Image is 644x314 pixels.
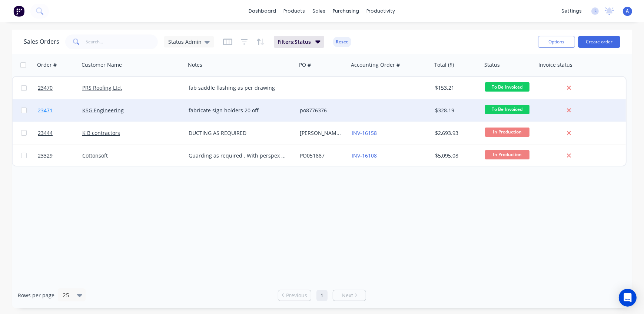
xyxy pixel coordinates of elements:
a: INV-16158 [352,129,377,136]
span: Next [342,292,353,299]
span: Rows per page [18,292,54,299]
span: 23471 [38,107,53,114]
div: po8776376 [300,107,343,114]
div: Customer Name [82,61,122,69]
div: Order # [37,61,57,69]
a: Next page [333,292,366,299]
span: A [626,8,629,14]
button: Options [538,36,575,48]
div: Accounting Order # [351,61,400,69]
div: Notes [188,61,202,69]
div: $328.19 [435,107,477,114]
span: Filters: Status [278,38,311,46]
button: Create order [578,36,620,48]
div: settings [558,6,585,17]
div: sales [309,6,329,17]
span: Previous [286,292,307,299]
div: PO051887 [300,152,343,159]
div: purchasing [329,6,363,17]
a: Page 1 is your current page [316,290,328,301]
span: In Production [485,128,530,137]
span: 23444 [38,129,53,137]
div: Invoice status [538,61,572,69]
div: fabricate sign holders 20 off [189,107,289,114]
div: productivity [363,6,399,17]
div: Total ($) [434,61,454,69]
button: Filters:Status [274,36,324,48]
a: PRS Roofing Ltd. [82,84,122,91]
div: $5,095.08 [435,152,477,159]
div: fab saddle flashing as per drawing [189,84,289,92]
div: Open Intercom Messenger [619,289,637,307]
span: 23470 [38,84,53,92]
a: 23470 [38,77,82,99]
input: Search... [86,34,158,49]
img: Factory [13,6,24,17]
a: 23329 [38,145,82,167]
span: Status Admin [168,38,202,46]
span: To Be Invoiced [485,105,530,114]
div: products [280,6,309,17]
ul: Pagination [275,290,369,301]
a: 23444 [38,122,82,144]
div: PO # [299,61,311,69]
a: dashboard [245,6,280,17]
a: KSG Engineering [82,107,124,114]
span: To Be Invoiced [485,82,530,92]
div: DUCTING AS REQUIRED [189,129,289,137]
a: INV-16108 [352,152,377,159]
button: Reset [333,37,351,47]
span: In Production [485,150,530,159]
div: $2,693.93 [435,129,477,137]
a: Previous page [278,292,311,299]
span: 23329 [38,152,53,159]
div: Guarding as required . With perspex and powder coated [189,152,289,159]
div: Status [484,61,500,69]
a: K B contractors [82,129,120,136]
a: 23471 [38,99,82,122]
div: [PERSON_NAME] concrete E/T 8693738 [300,129,343,137]
div: $153.21 [435,84,477,92]
h1: Sales Orders [24,38,59,45]
a: Cottonsoft [82,152,108,159]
